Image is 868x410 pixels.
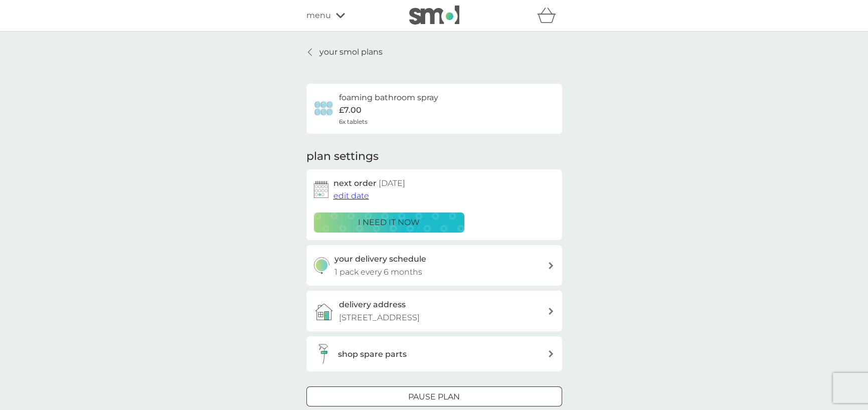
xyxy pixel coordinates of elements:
button: Pause plan [306,386,562,406]
p: your smol plans [319,46,383,59]
button: your delivery schedule1 pack every 6 months [306,245,562,286]
button: shop spare parts [306,336,562,371]
p: 1 pack every 6 months [334,266,422,279]
h3: your delivery schedule [334,253,426,266]
h3: delivery address [339,298,406,311]
p: Pause plan [408,390,460,403]
button: edit date [333,189,369,202]
img: foaming bathroom spray [314,99,334,119]
h2: plan settings [306,149,379,164]
p: [STREET_ADDRESS] [339,311,420,324]
h2: next order [333,177,405,190]
h3: shop spare parts [338,348,407,361]
span: menu [306,9,331,22]
a: your smol plans [306,46,383,59]
span: edit date [333,191,369,200]
div: basket [537,6,562,26]
a: delivery address[STREET_ADDRESS] [306,291,562,331]
span: 6x tablets [339,117,368,126]
h6: foaming bathroom spray [339,91,438,104]
p: i need it now [358,216,420,229]
p: £7.00 [339,104,362,117]
button: i need it now [314,213,464,233]
img: smol [409,6,459,25]
span: [DATE] [379,178,405,188]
